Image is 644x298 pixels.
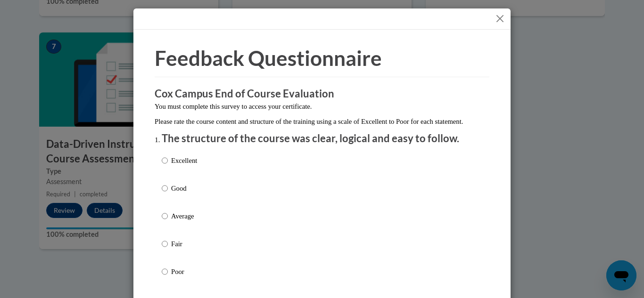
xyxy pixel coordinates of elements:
[162,211,168,221] input: Average
[162,155,168,166] input: Excellent
[171,211,197,221] p: Average
[171,266,197,277] p: Poor
[155,87,489,101] h3: Cox Campus End of Course Evaluation
[162,131,482,146] p: The structure of the course was clear, logical and easy to follow.
[171,155,197,166] p: Excellent
[494,13,506,24] button: Close
[171,183,197,193] p: Good
[171,239,197,249] p: Fair
[162,239,168,249] input: Fair
[155,46,382,70] span: Feedback Questionnaire
[162,183,168,193] input: Good
[155,101,489,112] p: You must complete this survey to access your certificate.
[162,266,168,277] input: Poor
[155,116,489,127] p: Please rate the course content and structure of the training using a scale of Excellent to Poor f...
